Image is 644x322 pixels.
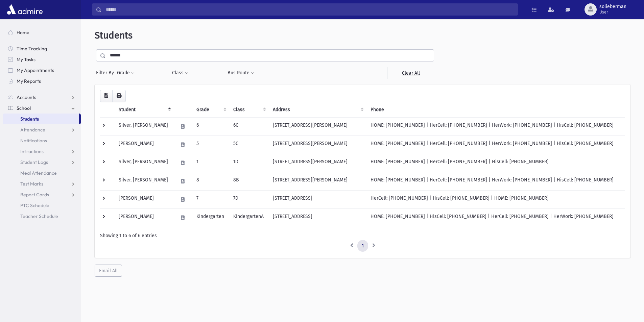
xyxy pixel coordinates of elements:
[229,135,269,154] td: 5C
[3,200,81,211] a: PTC Schedule
[229,190,269,208] td: 7D
[229,102,269,118] th: Class: activate to sort column ascending
[269,135,366,154] td: [STREET_ADDRESS][PERSON_NAME]
[100,90,113,102] button: CSV
[599,9,626,15] span: User
[366,135,625,154] td: HOME: [PHONE_NUMBER] | HerCell: [PHONE_NUMBER] | HerWork: [PHONE_NUMBER] | HisCell: [PHONE_NUMBER]
[366,208,625,227] td: HOME: [PHONE_NUMBER] | HisCell: [PHONE_NUMBER] | HerCell: [PHONE_NUMBER] | HerWork: [PHONE_NUMBER]
[20,127,45,133] span: Attendance
[115,172,174,190] td: Silver, [PERSON_NAME]
[115,102,174,118] th: Student: activate to sort column descending
[366,190,625,208] td: HerCell: [PHONE_NUMBER] | HisCell: [PHONE_NUMBER] | HOME: [PHONE_NUMBER]
[3,211,81,222] a: Teacher Schedule
[3,135,81,146] a: Notifications
[115,154,174,172] td: Silver, [PERSON_NAME]
[366,117,625,135] td: HOME: [PHONE_NUMBER] | HerCell: [PHONE_NUMBER] | HerWork: [PHONE_NUMBER] | HisCell: [PHONE_NUMBER]
[20,148,44,154] span: Infractions
[229,208,269,227] td: KindergartenA
[3,27,81,38] a: Home
[20,181,43,187] span: Test Marks
[17,78,41,84] span: My Reports
[229,172,269,190] td: 8B
[100,232,625,239] div: Showing 1 to 6 of 6 entries
[599,4,626,9] span: solieberman
[366,154,625,172] td: HOME: [PHONE_NUMBER] | HerCell: [PHONE_NUMBER] | HisCell: [PHONE_NUMBER]
[17,56,35,63] span: My Tasks
[3,76,81,86] a: My Reports
[17,67,54,73] span: My Appointments
[3,92,81,103] a: Accounts
[357,240,368,252] a: 1
[227,67,255,79] button: Bus Route
[269,208,366,227] td: [STREET_ADDRESS]
[192,172,229,190] td: 8
[229,154,269,172] td: 1D
[269,117,366,135] td: [STREET_ADDRESS][PERSON_NAME]
[3,54,81,65] a: My Tasks
[192,117,229,135] td: 6
[95,30,133,41] span: Students
[20,202,49,208] span: PTC Schedule
[95,265,122,277] button: Email All
[3,124,81,135] a: Attendance
[3,114,79,124] a: Students
[192,190,229,208] td: 7
[112,90,126,102] button: Print
[366,172,625,190] td: HOME: [PHONE_NUMBER] | HerCell: [PHONE_NUMBER] | HerWork: [PHONE_NUMBER] | HisCell: [PHONE_NUMBER]
[192,135,229,154] td: 5
[269,154,366,172] td: [STREET_ADDRESS][PERSON_NAME]
[17,29,29,35] span: Home
[3,189,81,200] a: Report Cards
[172,67,189,79] button: Class
[229,117,269,135] td: 6C
[269,102,366,118] th: Address: activate to sort column ascending
[3,146,81,157] a: Infractions
[20,170,57,176] span: Meal Attendance
[269,172,366,190] td: [STREET_ADDRESS][PERSON_NAME]
[17,46,47,52] span: Time Tracking
[96,69,117,76] span: Filter By
[3,157,81,168] a: Student Logs
[387,67,434,79] a: Clear All
[192,154,229,172] td: 1
[366,102,625,118] th: Phone
[115,208,174,227] td: [PERSON_NAME]
[102,3,518,16] input: Search
[3,65,81,76] a: My Appointments
[115,190,174,208] td: [PERSON_NAME]
[20,138,47,144] span: Notifications
[17,105,31,111] span: School
[20,213,58,219] span: Teacher Schedule
[115,117,174,135] td: Silver, [PERSON_NAME]
[192,208,229,227] td: Kindergarten
[3,178,81,189] a: Test Marks
[20,159,48,165] span: Student Logs
[192,102,229,118] th: Grade: activate to sort column ascending
[117,67,135,79] button: Grade
[115,135,174,154] td: [PERSON_NAME]
[20,116,39,122] span: Students
[20,192,49,198] span: Report Cards
[269,190,366,208] td: [STREET_ADDRESS]
[17,94,36,100] span: Accounts
[3,43,81,54] a: Time Tracking
[5,3,44,16] img: AdmirePro
[3,168,81,178] a: Meal Attendance
[3,103,81,114] a: School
